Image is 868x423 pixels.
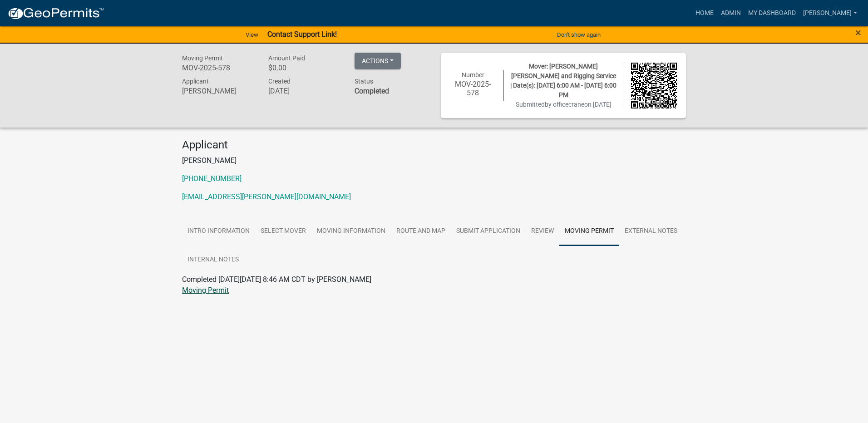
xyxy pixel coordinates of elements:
button: Close [855,27,861,38]
span: Submitted on [DATE] [516,101,612,108]
a: [EMAIL_ADDRESS][PERSON_NAME][DOMAIN_NAME] [182,192,351,201]
a: Home [692,5,717,22]
span: Number [462,71,484,79]
button: Don't show again [553,27,604,42]
h6: [DATE] [268,87,341,95]
a: Internal Notes [182,246,244,275]
p: [PERSON_NAME] [182,155,686,166]
a: Intro information [182,217,255,246]
span: Completed [DATE][DATE] 8:46 AM CDT by [PERSON_NAME] [182,275,371,284]
a: View [242,27,262,42]
a: Admin [717,5,745,22]
a: Moving Information [311,217,391,246]
span: Status [355,78,373,85]
a: Select Mover [255,217,311,246]
span: Mover: [PERSON_NAME] [PERSON_NAME] and Rigging Service | Date(s): [DATE] 6:00 AM - [DATE] 6:00 PM [510,63,616,98]
span: Applicant [182,78,209,85]
strong: Contact Support Link! [267,30,337,39]
a: [PHONE_NUMBER] [182,174,242,183]
strong: Completed [355,87,389,95]
h4: Applicant [182,138,686,152]
h6: [PERSON_NAME] [182,87,255,95]
a: My Dashboard [745,5,799,22]
a: Moving Permit [559,217,619,246]
a: External Notes [619,217,683,246]
h6: MOV-2025-578 [182,64,255,72]
img: QR code [631,63,677,109]
span: by officecrane [545,101,584,108]
span: Created [268,78,291,85]
h6: MOV-2025-578 [450,80,496,97]
span: × [855,26,861,39]
span: Moving Permit [182,54,223,62]
h6: $0.00 [268,64,341,72]
a: Moving Permit [182,286,229,295]
a: Review [526,217,559,246]
a: Route and Map [391,217,451,246]
button: Actions [355,53,401,69]
a: Submit Application [451,217,526,246]
span: Amount Paid [268,54,305,62]
a: [PERSON_NAME] [799,5,861,22]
